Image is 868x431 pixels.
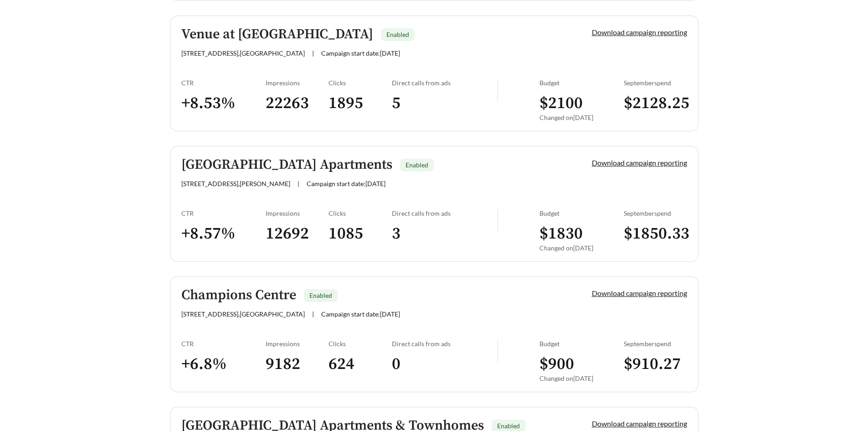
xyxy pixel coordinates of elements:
a: Champions CentreEnabled[STREET_ADDRESS],[GEOGRAPHIC_DATA]|Campaign start date:[DATE]Download camp... [170,276,699,392]
h3: + 8.53 % [181,93,266,114]
h3: + 8.57 % [181,223,266,244]
h3: 22263 [266,93,329,114]
a: Download campaign reporting [592,419,687,428]
span: Campaign start date: [DATE] [321,49,400,57]
span: [STREET_ADDRESS] , [PERSON_NAME] [181,180,290,187]
span: | [312,49,314,57]
div: September spend [624,209,687,217]
div: CTR [181,209,266,217]
div: Impressions [266,79,329,87]
span: Enabled [406,161,428,169]
a: Download campaign reporting [592,28,687,36]
h3: 1895 [329,93,392,114]
h3: $ 1830 [539,223,624,244]
div: Changed on [DATE] [539,374,624,382]
h5: Champions Centre [181,288,296,303]
a: Download campaign reporting [592,158,687,167]
h5: [GEOGRAPHIC_DATA] Apartments [181,157,392,172]
div: Impressions [266,209,329,217]
h3: $ 2100 [539,93,624,114]
img: line [497,79,498,101]
a: [GEOGRAPHIC_DATA] ApartmentsEnabled[STREET_ADDRESS],[PERSON_NAME]|Campaign start date:[DATE]Downl... [170,146,699,262]
a: Download campaign reporting [592,289,687,297]
h5: Venue at [GEOGRAPHIC_DATA] [181,27,373,42]
span: Enabled [386,31,409,38]
div: CTR [181,79,266,87]
div: Changed on [DATE] [539,114,624,121]
h3: 624 [329,354,392,374]
h3: 1085 [329,223,392,244]
div: September spend [624,79,687,87]
img: line [497,340,498,362]
h3: $ 2128.25 [624,93,687,114]
h3: 3 [392,223,497,244]
span: [STREET_ADDRESS] , [GEOGRAPHIC_DATA] [181,310,305,318]
div: Direct calls from ads [392,340,497,348]
span: Campaign start date: [DATE] [307,180,385,187]
span: Enabled [497,422,520,430]
div: Clicks [329,340,392,348]
div: Budget [539,209,624,217]
div: Clicks [329,79,392,87]
h3: $ 910.27 [624,354,687,374]
span: Enabled [309,291,332,299]
span: [STREET_ADDRESS] , [GEOGRAPHIC_DATA] [181,49,305,57]
h3: + 6.8 % [181,354,266,374]
div: CTR [181,340,266,348]
img: line [497,209,498,231]
h3: $ 1850.33 [624,223,687,244]
h3: 9182 [266,354,329,374]
div: Clicks [329,209,392,217]
div: Budget [539,79,624,87]
div: Direct calls from ads [392,79,497,87]
h3: 5 [392,93,497,114]
div: Impressions [266,340,329,348]
a: Venue at [GEOGRAPHIC_DATA]Enabled[STREET_ADDRESS],[GEOGRAPHIC_DATA]|Campaign start date:[DATE]Dow... [170,16,699,131]
div: September spend [624,340,687,348]
h3: 12692 [266,223,329,244]
h3: $ 900 [539,354,624,374]
div: Budget [539,340,624,348]
div: Changed on [DATE] [539,244,624,252]
span: | [298,180,299,187]
h3: 0 [392,354,497,374]
div: Direct calls from ads [392,209,497,217]
span: Campaign start date: [DATE] [321,310,400,318]
span: | [312,310,314,318]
